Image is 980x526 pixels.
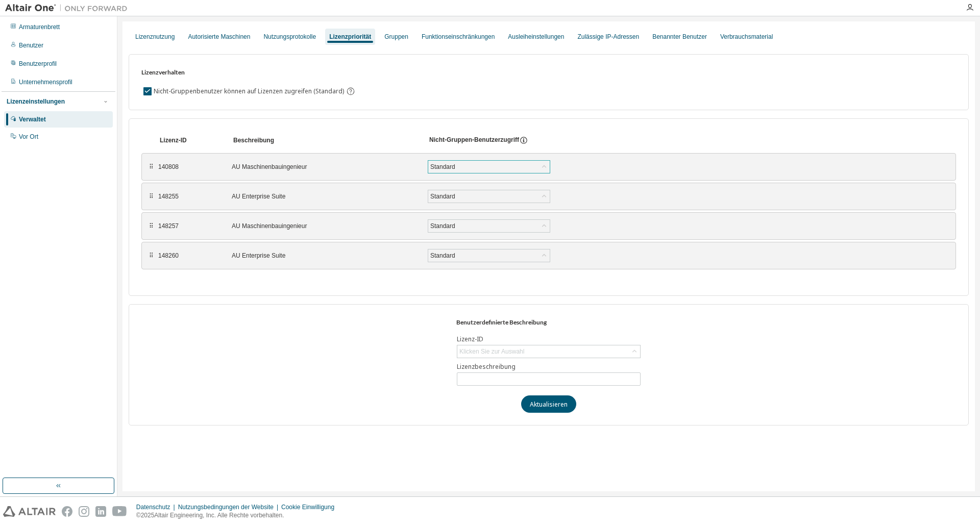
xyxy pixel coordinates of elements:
font: AU Enterprise Suite [232,252,285,259]
font: ⠿ [149,252,154,259]
font: Standard [430,222,455,230]
font: 148257 [158,222,179,230]
span: ⠿ [148,163,154,171]
font: Cookie Einwilligung [281,504,334,511]
img: instagram.svg [79,506,89,517]
font: Nicht-Gruppenbenutzer können auf Lizenzen zugreifen (Standard) [154,87,344,95]
font: 148260 [158,252,179,259]
span: ⠿ [148,222,154,230]
font: AU Enterprise Suite [232,193,285,200]
font: AU Maschinenbauingenieur [232,163,307,170]
font: Nutzungsprotokolle [263,33,316,40]
font: Lizenzbeschreibung [457,362,516,371]
font: Unternehmensprofil [19,79,72,86]
font: ⠿ [149,193,154,200]
img: Altair One [5,3,133,13]
font: Standard [430,193,455,200]
font: Benutzer [19,42,43,49]
font: Lizenznutzung [135,33,175,40]
font: Zulässige IP-Adressen [577,33,639,40]
svg: Standardmäßig kann jeder Benutzer, der keiner Gruppe zugeordnet ist, auf jede Lizenz zugreifen. D... [346,87,355,96]
div: Standard [428,249,550,262]
font: Nutzungsbedingungen der Website [178,504,274,511]
img: facebook.svg [62,506,72,517]
font: 2025 [141,512,155,519]
font: Armaturenbrett [19,23,60,31]
font: Gruppen [384,33,408,40]
font: Benutzerprofil [19,60,57,67]
span: ⠿ [148,252,154,260]
font: AU Maschinenbauingenieur [232,222,307,230]
span: ⠿ [148,192,154,201]
div: Klicken Sie zur Auswahl [457,345,640,358]
font: Verwaltet [19,116,46,123]
font: Lizenz-ID [457,335,483,343]
font: Lizenzpriorität [329,33,371,40]
div: Standard [428,190,550,203]
font: Autorisierte Maschinen [188,33,250,40]
font: Standard [430,163,455,170]
img: youtube.svg [112,506,127,517]
font: Vor Ort [19,133,38,140]
font: Beschreibung [233,137,274,144]
font: Verbrauchsmaterial [720,33,773,40]
font: Standard [430,252,455,259]
font: Benannter Benutzer [652,33,707,40]
font: Klicken Sie zur Auswahl [459,348,524,355]
img: linkedin.svg [95,506,106,517]
font: Altair Engineering, Inc. Alle Rechte vorbehalten. [154,512,284,519]
img: altair_logo.svg [3,506,56,517]
font: 140808 [158,163,179,170]
font: Datenschutz [136,504,170,511]
div: Standard [428,220,550,232]
font: 148255 [158,193,179,200]
font: Lizenz-ID [160,137,187,144]
font: Lizenzverhalten [141,68,185,76]
button: Aktualisieren [521,395,576,413]
font: Lizenzeinstellungen [7,98,65,105]
font: ⠿ [149,163,154,170]
font: ⠿ [149,222,154,230]
font: Ausleiheinstellungen [508,33,564,40]
div: Standard [428,161,550,173]
font: Benutzerdefinierte Beschreibung [456,318,547,326]
font: Nicht-Gruppen-Benutzerzugriff [429,136,519,143]
font: Aktualisieren [530,399,568,408]
font: Funktionseinschränkungen [422,33,495,40]
font: © [136,512,141,519]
